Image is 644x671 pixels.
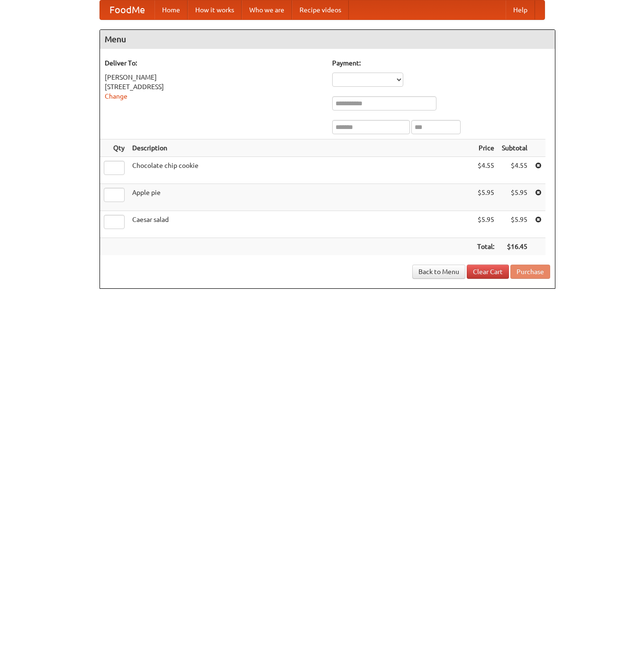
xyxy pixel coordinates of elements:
[510,265,550,279] button: Purchase
[100,139,128,157] th: Qty
[498,139,531,157] th: Subtotal
[128,157,473,184] td: Chocolate chip cookie
[498,184,531,211] td: $5.95
[506,0,535,19] a: Help
[128,139,473,157] th: Description
[473,238,498,256] th: Total:
[292,0,349,19] a: Recipe videos
[128,184,473,211] td: Apple pie
[473,211,498,238] td: $5.95
[498,238,531,256] th: $16.45
[498,211,531,238] td: $5.95
[467,265,509,279] a: Clear Cart
[154,0,188,19] a: Home
[105,73,323,82] div: [PERSON_NAME]
[128,211,473,238] td: Caesar salad
[105,58,323,68] h5: Deliver To:
[100,0,154,19] a: FoodMe
[242,0,292,19] a: Who we are
[105,92,127,100] a: Change
[100,30,555,49] h4: Menu
[188,0,242,19] a: How it works
[473,184,498,211] td: $5.95
[412,265,465,279] a: Back to Menu
[332,58,550,68] h5: Payment:
[473,139,498,157] th: Price
[498,157,531,184] td: $4.55
[473,157,498,184] td: $4.55
[105,82,323,92] div: [STREET_ADDRESS]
